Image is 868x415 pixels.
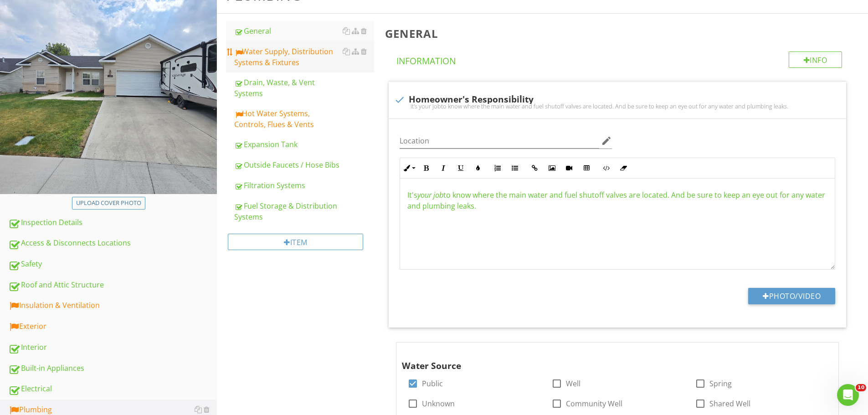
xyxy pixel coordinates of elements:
[417,190,443,200] em: your job
[578,159,595,177] button: Insert Table
[748,288,835,304] button: Photo/Video
[234,26,374,36] div: General
[400,159,417,177] button: Inline Style
[837,384,859,406] iframe: Intercom live chat
[407,190,825,211] span: to know where the main water and fuel shutoff valves are located. And be sure to keep an eye out ...
[407,190,443,200] span: It's
[566,399,622,408] label: Community Well
[234,159,374,170] div: Outside Faucets / Hose Bibs
[385,27,853,40] h3: General
[394,102,841,110] div: It's your jobto know where the main water and fuel shutoff valves are located. And be sure to kee...
[422,379,443,388] label: Public
[422,399,455,408] label: Unknown
[8,321,217,333] div: Exterior
[76,199,141,208] div: Upload cover photo
[396,51,842,67] h4: Information
[506,159,524,177] button: Unordered List
[489,159,506,177] button: Ordered List
[526,159,543,177] button: Insert Link (Ctrl+K)
[228,234,363,250] div: Item
[469,159,487,177] button: Colors
[709,379,732,388] label: Spring
[234,46,374,68] div: Water Supply, Distribution Systems & Fixtures
[543,159,560,177] button: Insert Image (Ctrl+P)
[8,300,217,312] div: Insulation & Ventilation
[566,379,580,388] label: Well
[8,279,217,291] div: Roof and Attic Structure
[234,139,374,150] div: Expansion Tank
[8,363,217,374] div: Built-in Appliances
[601,135,612,146] i: edit
[615,159,632,177] button: Clear Formatting
[400,133,599,149] input: Location
[234,180,374,191] div: Filtration Systems
[402,346,811,373] div: Water Source
[234,200,374,222] div: Fuel Storage & Distribution Systems
[789,51,842,68] div: Info
[856,384,866,391] span: 10
[709,399,750,408] label: Shared Well
[597,159,615,177] button: Code View
[560,159,578,177] button: Insert Video
[417,159,435,177] button: Bold (Ctrl+B)
[435,159,452,177] button: Italic (Ctrl+I)
[234,108,374,130] div: Hot Water Systems, Controls, Flues & Vents
[8,237,217,249] div: Access & Disconnects Locations
[234,77,374,99] div: Drain, Waste, & Vent Systems
[72,197,145,210] button: Upload cover photo
[452,159,469,177] button: Underline (Ctrl+U)
[8,383,217,395] div: Electrical
[8,258,217,270] div: Safety
[8,342,217,354] div: Interior
[8,217,217,229] div: Inspection Details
